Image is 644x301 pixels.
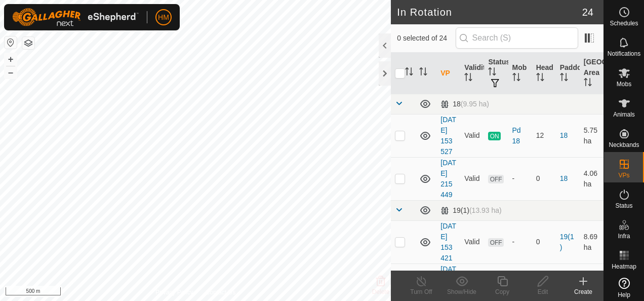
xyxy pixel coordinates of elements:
td: 0 [532,220,556,264]
span: 24 [582,5,593,20]
div: Create [563,287,603,296]
a: Contact Us [206,288,235,297]
td: 0 [532,157,556,200]
span: Status [615,203,632,209]
td: 12 [532,114,556,157]
td: 5.75 ha [580,114,603,157]
span: Notifications [608,51,640,57]
span: VPs [618,172,629,178]
span: Help [618,292,630,298]
div: Turn Off [401,287,441,296]
div: Edit [522,287,563,296]
button: Reset Map [5,36,17,49]
a: 18 [560,131,568,139]
span: Neckbands [609,142,639,148]
span: 0 selected of 24 [397,33,455,44]
td: Valid [460,114,484,157]
a: [DATE] 153527 [440,116,456,156]
button: – [5,66,17,79]
button: Map Layers [22,37,34,49]
span: HM [158,12,169,23]
td: Valid [460,157,484,200]
a: 18 [560,174,568,182]
th: VP [436,53,460,94]
a: [DATE] 215449 [440,159,456,199]
p-sorticon: Activate to sort [488,69,496,77]
p-sorticon: Activate to sort [560,74,568,83]
span: Heatmap [612,264,636,270]
span: Schedules [610,20,638,26]
img: Gallagher Logo [12,8,139,26]
th: [GEOGRAPHIC_DATA] Area [580,53,603,94]
p-sorticon: Activate to sort [464,74,472,83]
th: Validity [460,53,484,94]
div: 19(1) [440,206,502,215]
a: [DATE] 153421 [440,222,456,262]
td: 8.69 ha [580,220,603,264]
th: Status [484,53,508,94]
p-sorticon: Activate to sort [512,74,520,83]
div: Copy [482,287,522,296]
a: 19(1) [560,233,574,251]
a: Privacy Policy [155,288,193,297]
div: Show/Hide [441,287,482,296]
span: (9.95 ha) [461,100,489,108]
div: 18 [440,100,489,108]
td: Valid [460,220,484,264]
input: Search (S) [456,27,578,49]
th: Mob [508,53,532,94]
p-sorticon: Activate to sort [584,80,592,88]
th: Head [532,53,556,94]
span: OFF [488,238,503,247]
span: ON [488,132,500,140]
div: - [512,173,528,184]
th: Paddock [556,53,580,94]
button: + [5,53,17,65]
p-sorticon: Activate to sort [536,74,544,83]
span: OFF [488,175,503,183]
div: - [512,237,528,247]
p-sorticon: Activate to sort [405,69,413,77]
span: (13.93 ha) [469,206,502,214]
p-sorticon: Activate to sort [419,69,427,77]
span: Infra [618,233,630,239]
div: Pd 18 [512,125,528,146]
h2: In Rotation [397,6,582,18]
td: 4.06 ha [580,157,603,200]
span: Mobs [617,81,631,87]
span: Animals [613,111,635,118]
